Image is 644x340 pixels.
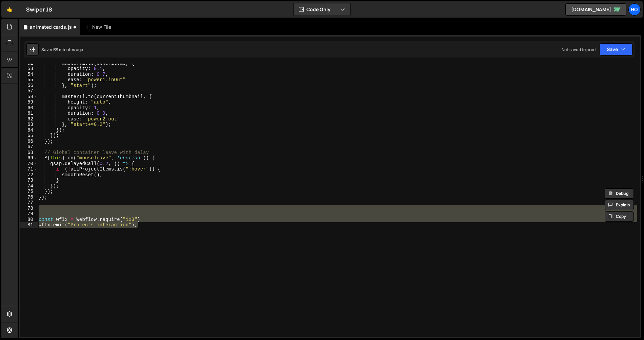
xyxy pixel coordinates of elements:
[20,189,38,195] div: 75
[628,3,641,16] a: Ho
[605,188,634,199] button: Debug
[20,178,38,183] div: 73
[20,105,38,111] div: 60
[20,200,38,206] div: 77
[26,5,52,14] div: Swiper JS
[85,24,114,30] div: New File
[20,139,38,144] div: 66
[20,183,38,189] div: 74
[294,3,350,16] button: Code Only
[20,99,38,105] div: 59
[20,172,38,178] div: 72
[30,24,72,30] div: animated cards.js
[20,211,38,217] div: 79
[565,3,626,16] a: [DOMAIN_NAME]
[20,150,38,156] div: 68
[20,66,38,72] div: 53
[20,122,38,128] div: 63
[605,211,634,222] button: Copy
[20,128,38,133] div: 64
[20,144,38,150] div: 67
[20,94,38,100] div: 58
[20,222,38,228] div: 81
[600,43,632,55] button: Save
[20,72,38,77] div: 54
[20,155,38,161] div: 69
[20,217,38,223] div: 80
[562,47,596,52] div: Not saved to prod
[605,200,634,210] button: Explain
[20,83,38,89] div: 56
[20,116,38,122] div: 62
[20,161,38,167] div: 70
[54,47,83,52] div: 39 minutes ago
[20,77,38,83] div: 55
[20,88,38,94] div: 57
[1,1,18,18] a: 🤙
[20,111,38,116] div: 61
[20,166,38,172] div: 71
[20,133,38,139] div: 65
[20,195,38,200] div: 76
[41,47,83,52] div: Saved
[20,206,38,211] div: 78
